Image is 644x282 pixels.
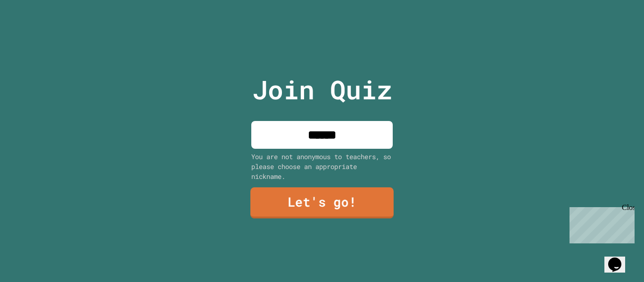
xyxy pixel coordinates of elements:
[252,70,392,109] p: Join Quiz
[604,244,635,273] iframe: chat widget
[566,203,635,243] iframe: chat widget
[4,4,65,60] div: Chat with us now!Close
[251,152,393,181] div: You are not anonymous to teachers, so please choose an appropriate nickname.
[250,187,394,218] a: Let's go!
